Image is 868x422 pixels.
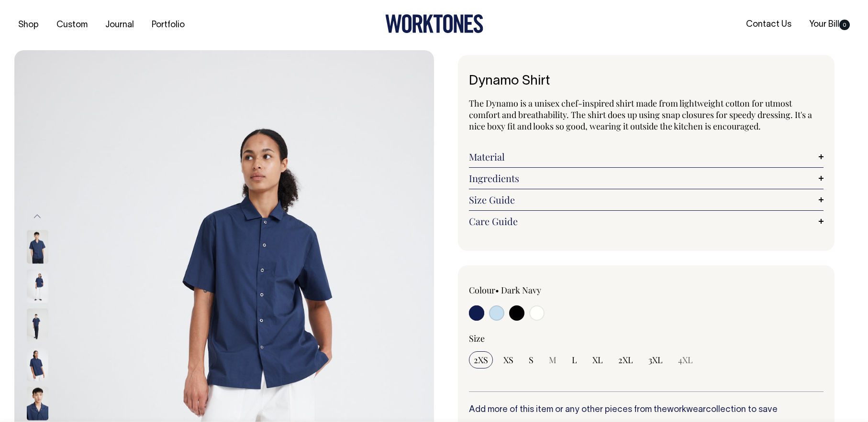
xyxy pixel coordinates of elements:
div: Size [469,333,823,344]
span: M [549,354,556,366]
a: Your Bill0 [805,17,854,32]
span: 2XL [618,354,633,366]
button: Previous [30,206,45,227]
img: dark-navy [27,308,48,342]
a: Size Guide [469,194,823,206]
span: XL [592,354,603,366]
input: S [524,351,538,368]
input: M [544,351,561,368]
input: 2XL [613,351,638,368]
h6: Add more of this item or any other pieces from the collection to save [469,405,823,415]
div: Colour [469,284,611,296]
input: 2XS [469,351,493,368]
input: XS [499,351,518,368]
input: 3XL [644,351,668,368]
span: 0 [839,20,850,30]
a: Material [469,151,823,162]
img: dark-navy [27,230,48,263]
a: Journal [101,17,138,33]
input: L [567,351,582,368]
a: workwear [667,406,706,414]
span: 4XL [678,354,693,366]
a: Contact Us [742,17,795,32]
a: Shop [14,17,43,33]
span: • [495,284,499,296]
a: Care Guide [469,216,823,227]
a: Custom [53,17,91,33]
span: 3XL [648,354,663,366]
label: Dark Navy [501,284,541,296]
img: dark-navy [27,387,48,420]
a: Ingredients [469,173,823,184]
input: XL [588,351,608,368]
a: Portfolio [148,17,189,33]
span: L [572,354,577,366]
img: dark-navy [27,269,48,303]
h1: Dynamo Shirt [469,74,823,89]
span: 2XS [474,354,488,366]
input: 4XL [673,351,698,368]
span: The Dynamo is a unisex chef-inspired shirt made from lightweight cotton for utmost comfort and br... [469,97,812,132]
img: dark-navy [27,347,48,381]
span: XS [503,354,513,366]
span: S [529,354,534,366]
